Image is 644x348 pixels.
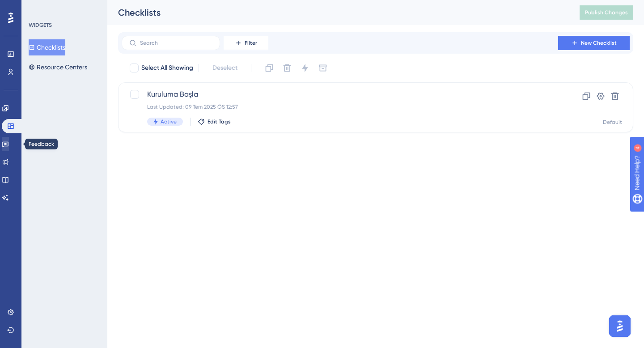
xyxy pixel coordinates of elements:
[212,63,237,73] span: Deselect
[581,39,617,47] span: New Checklist
[141,63,193,73] span: Select All Showing
[62,4,65,12] div: 4
[29,21,52,29] div: WIDGETS
[140,40,212,46] input: Search
[558,36,630,50] button: New Checklist
[147,89,533,100] span: Kuruluma Başla
[204,60,246,76] button: Deselect
[585,9,628,16] span: Publish Changes
[147,103,533,110] div: Last Updated: 09 Tem 2025 ÖS 12:57
[224,36,268,50] button: Filter
[29,59,87,75] button: Resource Centers
[245,39,257,47] span: Filter
[118,6,557,19] div: Checklists
[21,2,56,13] span: Need Help?
[29,39,65,55] button: Checklists
[606,313,633,340] iframe: UserGuiding AI Assistant Launcher
[603,119,622,126] div: Default
[198,118,231,125] button: Edit Tags
[208,118,231,125] span: Edit Tags
[580,5,633,20] button: Publish Changes
[161,118,177,125] span: Active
